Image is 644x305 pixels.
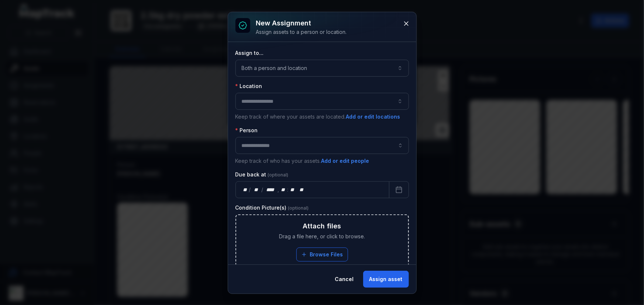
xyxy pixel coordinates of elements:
[235,60,409,77] button: Both a person and location
[289,186,296,193] div: minute,
[278,186,280,193] div: ,
[235,49,264,57] label: Assign to...
[303,221,341,231] h3: Attach files
[235,171,289,178] label: Due back at
[235,157,409,165] p: Keep track of who has your assets.
[235,83,262,90] label: Location
[329,271,360,288] button: Cancel
[279,233,365,240] span: Drag a file here, or click to browse.
[249,186,251,193] div: /
[264,186,278,193] div: year,
[256,18,347,28] h3: New assignment
[280,186,287,193] div: hour,
[297,186,306,193] div: am/pm,
[321,157,370,165] button: Add or edit people
[261,186,264,193] div: /
[235,204,309,211] label: Condition Picture(s)
[235,127,258,134] label: Person
[256,28,347,36] div: Assign assets to a person or location.
[346,113,401,121] button: Add or edit locations
[235,113,409,121] p: Keep track of where your assets are located.
[235,137,409,154] input: assignment-add:person-label
[389,181,409,198] button: Calendar
[363,271,409,288] button: Assign asset
[287,186,289,193] div: :
[296,248,348,262] button: Browse Files
[251,186,261,193] div: month,
[242,186,249,193] div: day,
